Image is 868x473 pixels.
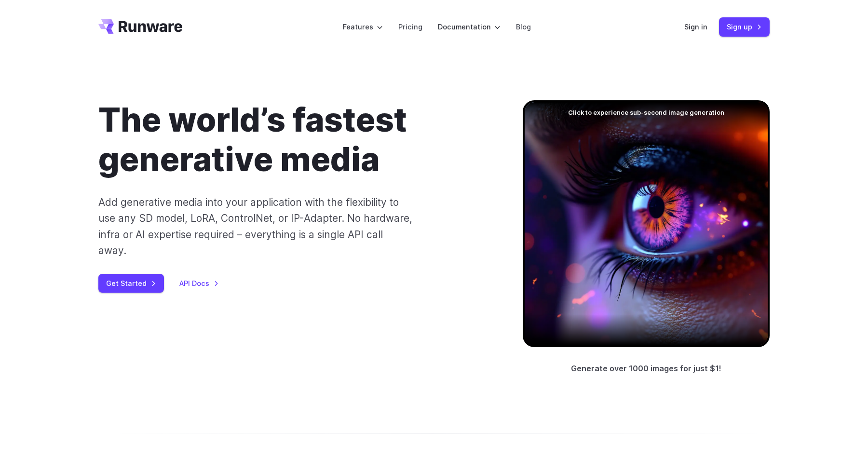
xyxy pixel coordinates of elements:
[398,21,422,32] a: Pricing
[98,19,182,34] a: Go to /
[684,21,707,32] a: Sign in
[719,17,770,36] a: Sign up
[179,278,219,289] a: API Docs
[438,21,501,32] label: Documentation
[516,21,531,32] a: Blog
[343,21,383,32] label: Features
[98,194,413,258] p: Add generative media into your application with the flexibility to use any SD model, LoRA, Contro...
[571,363,721,375] p: Generate over 1000 images for just $1!
[98,274,164,293] a: Get Started
[98,100,492,179] h1: The world’s fastest generative media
